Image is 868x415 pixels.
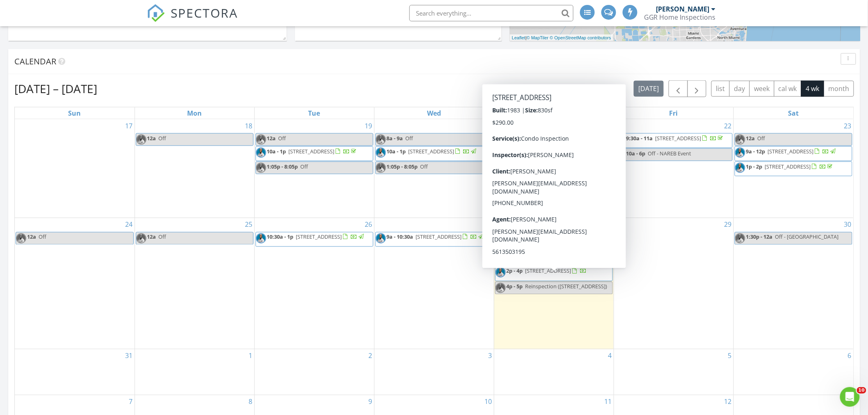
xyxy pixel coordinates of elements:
a: Go to September 11, 2025 [603,395,614,408]
img: head.jpg [496,165,506,175]
td: Go to August 24, 2025 [15,218,135,349]
a: © OpenStreetMap contributors [550,35,611,40]
img: head.jpg [735,148,745,158]
img: head.jpg [496,135,506,145]
a: Friday [668,107,680,119]
button: cal wk [774,81,802,97]
a: Go to September 3, 2025 [487,349,494,363]
a: Tuesday [307,107,322,119]
button: 4 wk [801,81,824,97]
a: 1p - 4p [STREET_ADDRESS] [495,148,613,163]
a: Go to August 31, 2025 [124,349,135,363]
img: The Best Home Inspection Software - Spectora [147,4,165,22]
span: 12a [147,233,156,241]
img: head.jpg [615,150,626,160]
img: head.jpg [136,233,146,244]
td: Go to September 5, 2025 [614,349,733,395]
span: 1:30p - 12a [746,233,773,241]
td: Go to August 23, 2025 [733,119,853,218]
a: 10a - 1p [STREET_ADDRESS] [387,148,478,155]
span: [STREET_ADDRESS] [525,267,571,275]
a: 8a - 9a [STREET_ADDRESS] [495,232,613,247]
a: Go to September 10, 2025 [483,395,494,408]
span: 12a [746,135,755,142]
a: Go to September 6, 2025 [846,349,853,363]
div: | [510,34,613,41]
a: Saturday [786,107,800,119]
a: Go to September 8, 2025 [247,395,254,408]
span: 9a - 12p [746,148,765,155]
a: 9a - 12p [STREET_ADDRESS] [746,148,837,155]
iframe: Intercom live chat [840,387,860,407]
img: head.jpg [735,233,745,244]
a: Go to September 12, 2025 [723,395,733,408]
span: Calendar [14,56,56,67]
img: head.jpg [376,233,386,244]
img: head.jpg [735,135,745,145]
span: [STREET_ADDRESS] [289,148,335,155]
a: Go to August 27, 2025 [483,218,494,231]
span: 5p - 6p [507,165,523,172]
td: Go to August 30, 2025 [733,218,853,349]
span: [STREET_ADDRESS] [765,163,811,170]
td: Go to August 18, 2025 [135,119,254,218]
a: 2p - 4p [STREET_ADDRESS] [495,266,613,281]
span: [STREET_ADDRESS] [656,135,701,142]
span: 12a [147,135,156,142]
span: 10a - 1p [267,148,286,155]
a: 1p - 4p [STREET_ADDRESS] [507,150,595,157]
span: Off [758,135,765,142]
img: head.jpg [16,233,26,244]
a: Go to August 25, 2025 [244,218,254,231]
span: 4p - 5p [507,283,523,290]
span: 10 [857,387,866,394]
td: Go to August 29, 2025 [614,218,733,349]
span: [STREET_ADDRESS] [409,148,455,155]
td: Go to August 31, 2025 [15,349,135,395]
a: 9:30a - 11a [STREET_ADDRESS] [615,133,733,148]
td: Go to August 17, 2025 [15,119,135,218]
img: head.jpg [376,135,386,145]
span: 1p - 4p [507,150,523,157]
td: Go to September 6, 2025 [733,349,853,395]
a: Go to September 5, 2025 [726,349,733,363]
a: Go to August 26, 2025 [363,218,374,231]
a: Go to August 20, 2025 [483,119,494,132]
span: 10a - 6p [626,150,646,157]
a: 1p - 2p [STREET_ADDRESS] [735,162,853,176]
span: [STREET_ADDRESS] [296,233,342,241]
span: 10a - 1p [387,148,406,155]
span: 9:30a - 11a [626,135,653,142]
a: Go to September 1, 2025 [247,349,254,363]
td: Go to August 19, 2025 [254,119,374,218]
span: Off [39,233,46,241]
h2: [DATE] – [DATE] [14,80,97,97]
img: head.jpg [256,163,266,173]
a: Go to August 17, 2025 [124,119,135,132]
a: 10a - 1p [STREET_ADDRESS][PERSON_NAME] [507,249,574,264]
td: Go to September 1, 2025 [135,349,254,395]
a: 10a - 1p [STREET_ADDRESS] [256,146,373,161]
img: head.jpg [496,249,506,259]
img: head.jpg [256,233,266,244]
a: © MapTiler [527,35,549,40]
button: list [711,81,730,97]
img: head.jpg [496,233,506,244]
a: Thursday [546,107,562,119]
td: Go to September 2, 2025 [254,349,374,395]
span: [STREET_ADDRESS] [525,150,571,157]
a: 9a - 12p [STREET_ADDRESS] [735,146,853,161]
td: Go to September 3, 2025 [374,349,494,395]
span: 10a - 1p [507,249,526,256]
input: Search everything... [409,5,573,21]
span: [STREET_ADDRESS] [416,233,462,241]
span: [STREET_ADDRESS][PERSON_NAME] [507,249,574,264]
a: 10:30a - 1p [STREET_ADDRESS] [256,232,373,247]
span: SPECTORA [171,4,238,21]
img: head.jpg [376,148,386,158]
img: head.jpg [376,163,386,173]
img: head.jpg [256,135,266,145]
a: Go to August 18, 2025 [244,119,254,132]
a: Go to August 23, 2025 [843,119,853,132]
td: Go to September 4, 2025 [494,349,614,395]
